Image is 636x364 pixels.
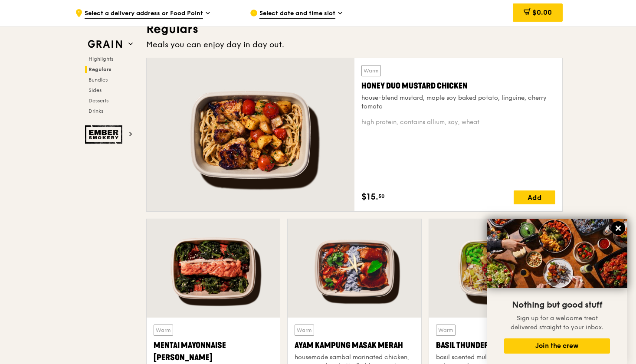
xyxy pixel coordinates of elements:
div: Warm [361,65,381,76]
img: Ember Smokery web logo [85,125,125,144]
span: $15. [361,190,378,203]
div: Mentai Mayonnaise [PERSON_NAME] [154,339,273,364]
div: house-blend mustard, maple soy baked potato, linguine, cherry tomato [361,94,555,111]
div: Add [514,190,555,204]
span: $0.00 [532,8,552,16]
div: high protein, contains allium, soy, wheat [361,118,555,127]
span: Sides [89,87,102,93]
button: Close [611,221,625,235]
span: Regulars [89,66,111,72]
div: Honey Duo Mustard Chicken [361,80,555,92]
div: Warm [154,325,173,336]
h3: Regulars [146,21,563,37]
button: Join the crew [504,338,610,354]
span: Bundles [89,77,108,83]
img: DSC07876-Edit02-Large.jpeg [487,219,627,288]
span: Nothing but good stuff [512,300,602,310]
img: Grain web logo [85,36,125,52]
div: Meals you can enjoy day in day out. [146,39,563,51]
span: Select a delivery address or Food Point [85,9,203,19]
div: Warm [295,325,314,336]
span: Sign up for a welcome treat delivered straight to your inbox. [511,315,603,331]
span: Highlights [89,56,113,62]
div: Ayam Kampung Masak Merah [295,339,414,351]
div: Warm [436,325,456,336]
span: Select date and time slot [259,9,335,19]
span: Desserts [89,98,108,104]
span: 50 [378,193,385,200]
span: Drinks [89,108,103,114]
div: Basil Thunder Tea Rice [436,339,555,351]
